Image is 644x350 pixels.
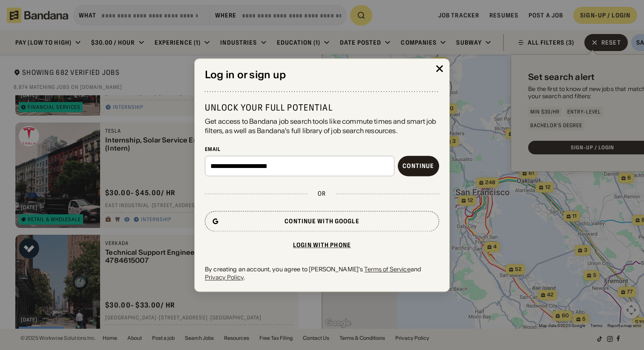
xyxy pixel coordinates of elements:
div: or [318,190,326,198]
div: Continue [402,163,434,169]
div: Email [205,146,439,153]
div: Get access to Bandana job search tools like commute times and smart job filters, as well as Banda... [205,117,439,136]
div: Unlock your full potential [205,102,439,113]
div: Continue with Google [285,219,359,225]
a: Terms of Service [364,266,410,273]
div: Log in or sign up [205,69,439,81]
div: Login with phone [293,242,351,248]
a: Privacy Policy [205,273,244,281]
div: By creating an account, you agree to [PERSON_NAME]'s and . [205,266,439,281]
